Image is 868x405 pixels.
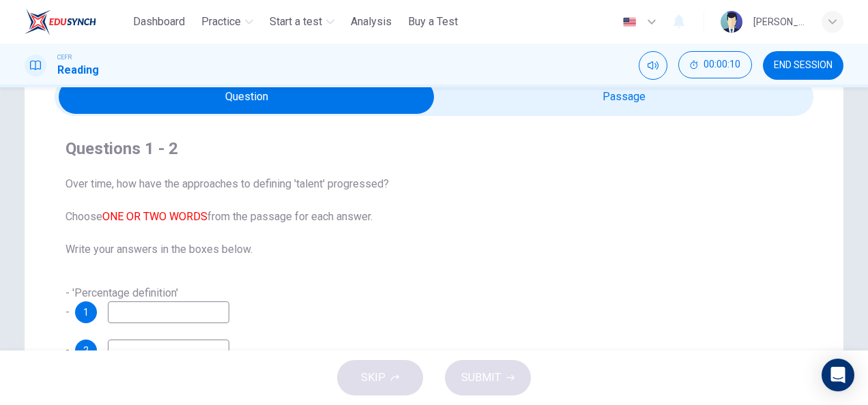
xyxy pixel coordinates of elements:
[639,51,667,80] div: Mute
[102,210,207,223] font: ONE OR TWO WORDS
[66,286,178,318] span: - 'Percentage definition' -
[345,10,397,34] button: Analysis
[66,138,802,160] h4: Questions 1 - 2
[351,14,392,30] span: Analysis
[133,14,185,30] span: Dashboard
[270,14,322,30] span: Start a test
[83,307,89,317] span: 1
[408,14,458,30] span: Buy a Test
[57,52,72,62] span: CEFR
[403,10,463,34] button: Buy a Test
[196,10,259,34] button: Practice
[83,346,89,355] span: 2
[678,51,752,80] div: Hide
[822,359,854,391] div: Open Intercom Messenger
[721,11,742,33] img: Profile picture
[25,8,128,35] a: ELTC logo
[763,51,843,80] button: END SESSION
[66,176,802,258] span: Over time, how have the approaches to defining 'talent' progressed? Choose from the passage for e...
[704,59,740,70] span: 00:00:10
[25,8,96,35] img: ELTC logo
[621,17,638,27] img: en
[57,62,99,78] h1: Reading
[128,10,190,34] button: Dashboard
[753,14,805,30] div: [PERSON_NAME] binti [PERSON_NAME]
[201,14,241,30] span: Practice
[774,60,833,71] span: END SESSION
[678,51,752,78] button: 00:00:10
[264,10,340,34] button: Start a test
[66,344,70,357] span: -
